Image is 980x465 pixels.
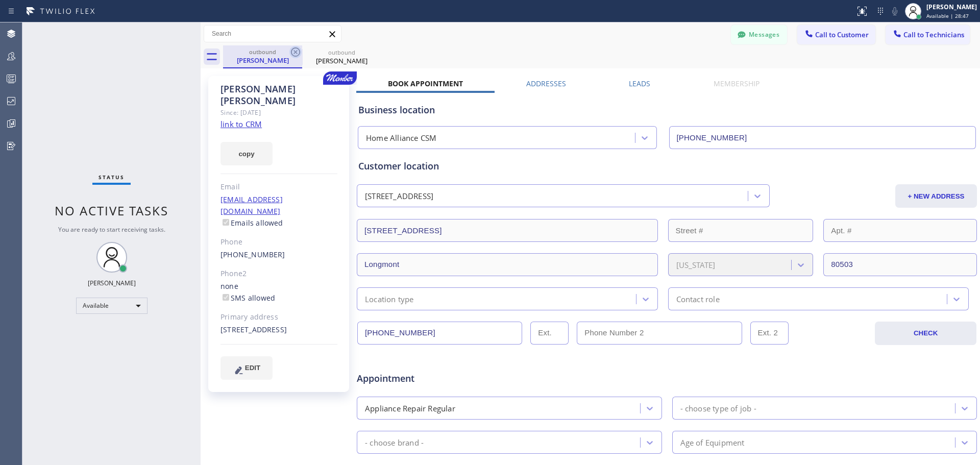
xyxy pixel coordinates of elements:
button: EDIT [220,356,273,380]
div: outbound [224,48,301,56]
div: outbound [303,48,380,56]
div: Since: [DATE] [220,107,337,118]
span: Call to Technicians [903,30,964,39]
input: Street # [668,219,814,242]
span: Status [99,174,125,181]
label: Membership [714,79,759,88]
input: SMS allowed [223,294,229,301]
label: Emails allowed [220,218,283,228]
button: Call to Customer [797,25,875,44]
button: copy [220,142,273,165]
div: [PERSON_NAME] [224,56,301,65]
div: Appliance Repair Regular [365,402,455,414]
a: [EMAIL_ADDRESS][DOMAIN_NAME] [220,194,283,216]
input: Phone Number [669,126,976,149]
div: [STREET_ADDRESS] [365,190,433,202]
label: Addresses [526,79,566,88]
div: [STREET_ADDRESS] [220,324,337,336]
div: [PERSON_NAME] [926,3,977,11]
div: Customer location [358,159,975,173]
input: Address [357,219,658,242]
div: Available [76,298,148,314]
div: - choose brand - [365,436,424,448]
div: [PERSON_NAME] [88,279,136,287]
div: Phone [220,236,337,248]
span: You are ready to start receiving tasks. [58,225,165,234]
div: Contact role [676,293,720,305]
input: Apt. # [823,219,977,242]
div: [PERSON_NAME] [PERSON_NAME] [220,83,337,107]
div: Email [220,181,337,193]
button: Mute [888,4,902,18]
span: EDIT [245,364,260,372]
input: ZIP [823,253,977,276]
label: Book Appointment [388,79,463,88]
input: Search [204,26,341,42]
input: Phone Number 2 [577,322,742,345]
input: Ext. [530,322,569,345]
div: [PERSON_NAME] [303,56,380,65]
button: Messages [731,25,787,44]
label: SMS allowed [220,293,275,303]
div: James Ploger [224,45,301,67]
label: Leads [629,79,650,88]
button: + NEW ADDRESS [895,184,977,208]
span: Call to Customer [815,30,869,39]
div: Primary address [220,311,337,323]
input: Emails allowed [223,219,229,226]
a: [PHONE_NUMBER] [220,250,285,259]
input: Phone Number [357,322,522,345]
span: Appointment [357,372,562,385]
div: Maggy Deacon [303,45,380,68]
button: Call to Technicians [886,25,970,44]
div: Business location [358,103,975,117]
div: none [220,281,337,304]
span: Available | 28:47 [926,12,969,19]
div: - choose type of job - [680,402,756,414]
div: Home Alliance CSM [366,132,436,144]
div: Phone2 [220,268,337,280]
input: Ext. 2 [750,322,789,345]
a: link to CRM [220,119,262,129]
button: CHECK [875,322,976,345]
div: Location type [365,293,414,305]
div: Age of Equipment [680,436,745,448]
span: No active tasks [55,202,168,219]
input: City [357,253,658,276]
